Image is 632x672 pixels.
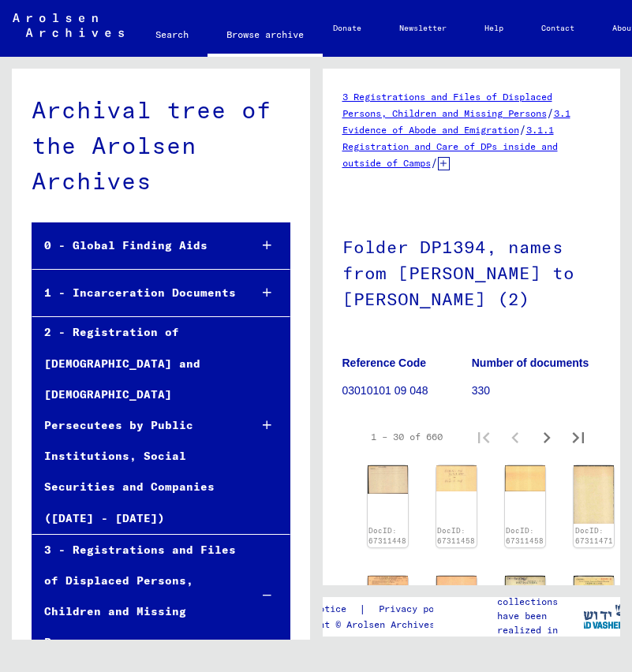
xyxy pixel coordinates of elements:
[563,421,594,453] button: Last page
[32,92,290,199] div: Archival tree of the Arolsen Archives
[342,124,558,169] a: 3.1.1 Registration and Care of DPs inside and outside of Camps
[522,9,593,47] a: Contact
[436,465,477,491] img: 001.jpg
[574,465,614,524] img: 002.jpg
[431,155,438,170] span: /
[280,618,475,632] p: Copyright © Arolsen Archives, 2021
[472,383,600,399] p: 330
[497,609,582,666] p: have been realized in partnership with
[506,526,544,546] a: DocID: 67311458
[371,430,443,444] div: 1 – 30 of 660
[368,526,406,546] a: DocID: 67311448
[380,9,466,47] a: Newsletter
[136,16,208,54] a: Search
[368,465,408,495] img: 002.jpg
[547,106,554,120] span: /
[342,383,471,399] p: 03010101 09 048
[32,317,237,533] div: 2 - Registration of [DEMOGRAPHIC_DATA] and [DEMOGRAPHIC_DATA] Persecutees by Public Institutions,...
[13,13,124,37] img: Arolsen_neg.svg
[466,9,522,47] a: Help
[314,9,380,47] a: Donate
[342,211,601,332] h1: Folder DP1394, names from [PERSON_NAME] to [PERSON_NAME] (2)
[531,421,563,453] button: Next page
[342,357,427,369] b: Reference Code
[368,576,408,601] img: 001.jpg
[472,357,589,369] b: Number of documents
[572,596,631,636] img: yv_logo.png
[436,576,477,601] img: 002.jpg
[499,421,531,453] button: Previous page
[505,465,545,491] img: 002.jpg
[342,91,552,119] a: 3 Registrations and Files of Displaced Persons, Children and Missing Persons
[32,230,237,261] div: 0 - Global Finding Aids
[574,576,614,629] img: 001.jpg
[468,421,499,453] button: First page
[32,535,237,659] div: 3 - Registrations and Files of Displaced Persons, Children and Missing Persons
[437,526,475,546] a: DocID: 67311458
[519,122,526,136] span: /
[505,576,545,631] img: 002.jpg
[280,601,475,618] div: |
[575,526,613,546] a: DocID: 67311471
[208,16,323,57] a: Browse archive
[366,601,475,618] a: Privacy policy
[32,278,237,308] div: 1 - Incarceration Documents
